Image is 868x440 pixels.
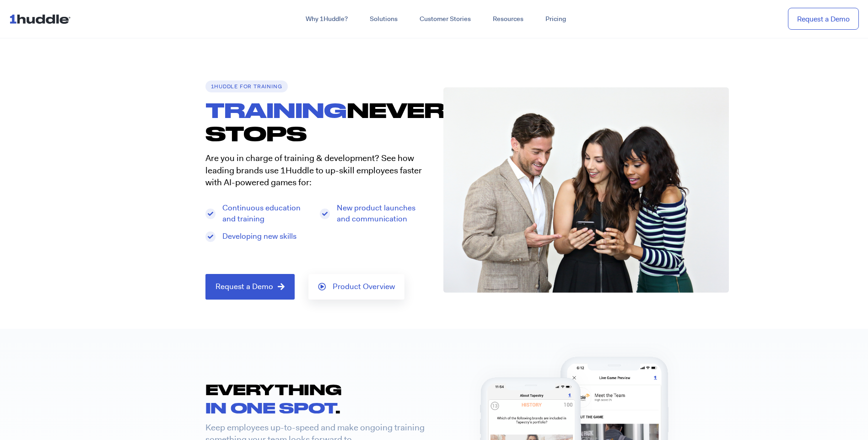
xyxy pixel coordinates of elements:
[205,380,411,417] h2: EVERYTHING .
[334,203,425,225] span: New product launches and communication
[359,11,409,27] a: Solutions
[333,283,395,291] span: Product Overview
[205,274,295,300] a: Request a Demo
[205,152,425,189] p: Are you in charge of training & development? See how leading brands use 1Huddle to up-skill emplo...
[216,283,273,291] span: Request a Demo
[205,98,347,122] span: TRAINING
[482,11,534,27] a: Resources
[205,98,434,145] h1: NEVER STOPS
[534,11,577,27] a: Pricing
[205,80,288,92] h6: 1Huddle for TRAINING
[308,274,404,300] a: Product Overview
[409,11,482,27] a: Customer Stories
[295,11,359,27] a: Why 1Huddle?
[9,10,75,27] img: ...
[788,8,859,30] a: Request a Demo
[220,203,311,225] span: Continuous education and training
[205,399,336,416] span: IN ONE SPOT
[220,231,297,242] span: Developing new skills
